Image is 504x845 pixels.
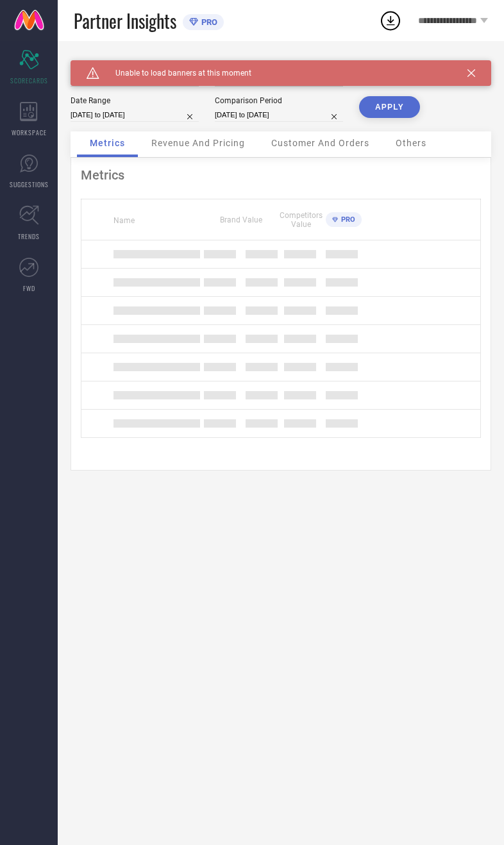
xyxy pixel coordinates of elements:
div: Metrics [81,167,481,183]
button: APPLY [359,96,420,118]
span: FWD [23,283,35,293]
span: Competitors Value [280,211,323,229]
span: SCORECARDS [10,76,48,85]
div: Brand [71,60,199,69]
span: PRO [338,215,355,224]
span: Brand Value [220,215,262,224]
div: Open download list [379,9,402,32]
span: Revenue And Pricing [151,138,245,148]
span: Unable to load banners at this moment [99,69,251,78]
span: Customer And Orders [271,138,369,148]
span: Metrics [90,138,125,148]
span: SUGGESTIONS [10,180,49,189]
input: Select date range [71,108,199,122]
div: Date Range [71,96,199,105]
span: Partner Insights [74,8,176,34]
input: Select comparison period [215,108,343,122]
span: WORKSPACE [12,128,47,137]
span: Name [113,216,135,225]
span: PRO [198,17,217,27]
span: Others [396,138,426,148]
div: Comparison Period [215,96,343,105]
span: TRENDS [18,231,40,241]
